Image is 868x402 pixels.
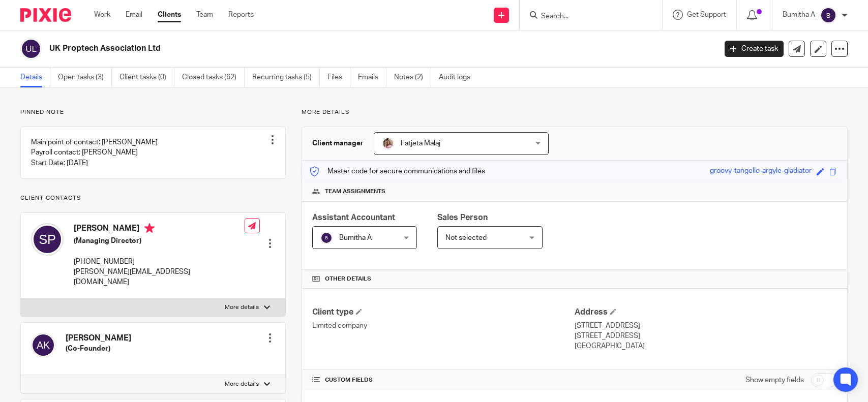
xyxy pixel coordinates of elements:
[540,12,632,21] input: Search
[252,68,320,87] a: Recurring tasks (5)
[312,307,575,318] h4: Client type
[20,108,286,116] p: Pinned note
[575,341,837,351] p: [GEOGRAPHIC_DATA]
[20,38,42,59] img: svg%3E
[66,333,131,344] h4: [PERSON_NAME]
[445,234,487,241] span: Not selected
[312,138,364,148] h3: Client manager
[225,380,259,388] p: More details
[144,223,155,233] i: Primary
[74,257,245,267] p: [PHONE_NUMBER]
[439,68,478,87] a: Audit logs
[74,267,245,288] p: [PERSON_NAME][EMAIL_ADDRESS][DOMAIN_NAME]
[20,194,286,202] p: Client contacts
[74,223,245,236] h4: [PERSON_NAME]
[710,166,812,177] div: groovy-tangello-argyle-gladiator
[339,234,372,241] span: Bumitha A
[575,331,837,341] p: [STREET_ADDRESS]
[182,68,245,87] a: Closed tasks (62)
[58,68,112,87] a: Open tasks (3)
[312,321,575,331] p: Limited company
[401,140,440,147] span: Fatjeta Malaj
[575,321,837,331] p: [STREET_ADDRESS]
[725,41,784,57] a: Create task
[126,10,142,20] a: Email
[196,10,213,20] a: Team
[66,344,131,354] h5: (Co-Founder)
[312,213,395,222] span: Assistant Accountant
[687,11,726,18] span: Get Support
[358,68,386,87] a: Emails
[31,333,55,357] img: svg%3E
[312,376,575,384] h4: CUSTOM FIELDS
[228,10,254,20] a: Reports
[20,68,50,87] a: Details
[302,108,848,116] p: More details
[74,236,245,246] h5: (Managing Director)
[325,275,371,283] span: Other details
[158,10,181,20] a: Clients
[382,137,394,149] img: MicrosoftTeams-image%20(5).png
[745,375,804,385] label: Show empty fields
[327,68,350,87] a: Files
[94,10,110,20] a: Work
[394,68,431,87] a: Notes (2)
[20,8,71,22] img: Pixie
[320,232,333,244] img: svg%3E
[31,223,64,256] img: svg%3E
[783,10,815,20] p: Bumitha A
[575,307,837,318] h4: Address
[325,188,385,196] span: Team assignments
[119,68,174,87] a: Client tasks (0)
[310,166,485,176] p: Master code for secure communications and files
[820,7,836,23] img: svg%3E
[49,43,577,54] h2: UK Proptech Association Ltd
[437,213,488,222] span: Sales Person
[225,303,259,312] p: More details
